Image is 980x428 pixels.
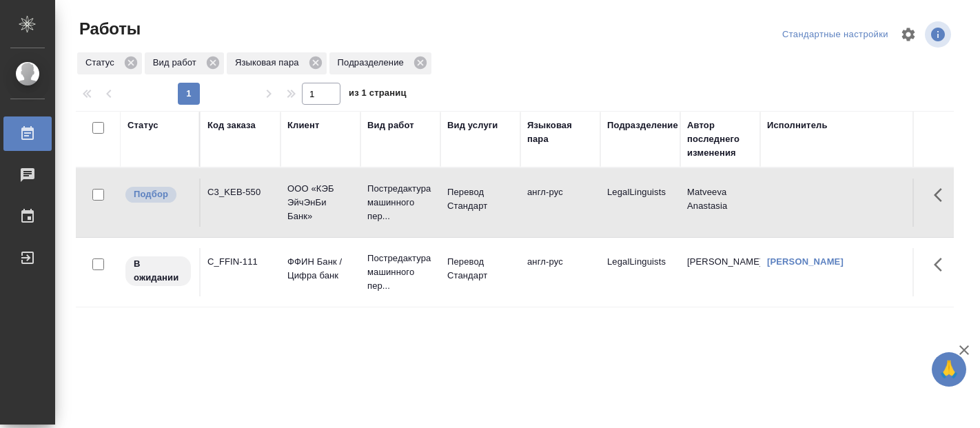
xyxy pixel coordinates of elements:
p: Подбор [134,187,168,201]
p: Подразделение [338,56,409,70]
div: Статус [127,119,159,132]
p: Постредактура машинного пер... [367,182,433,223]
button: Здесь прячутся важные кнопки [926,248,959,281]
div: Можно подбирать исполнителей [124,185,192,204]
p: ФФИН Банк / Цифра банк [287,255,354,283]
p: Вид работ [153,56,201,70]
td: LegalLinguists [600,248,680,296]
div: Языковая пара [227,52,327,74]
a: [PERSON_NAME] [767,256,844,267]
span: Работы [76,18,141,40]
div: C_FFIN-111 [207,255,274,269]
div: Клиент [287,119,319,132]
span: Посмотреть информацию [925,21,954,48]
span: из 1 страниц [349,85,407,105]
div: Языковая пара [527,119,593,146]
p: В ожидании [134,257,183,285]
div: Вид услуги [447,119,498,132]
p: Постредактура машинного пер... [367,252,433,293]
span: Настроить таблицу [892,18,925,51]
p: Статус [85,56,119,70]
div: C3_KEB-550 [207,185,274,199]
button: 🙏 [932,352,966,387]
div: Подразделение [329,52,431,74]
div: Исполнитель [767,119,828,132]
div: split button [779,24,892,45]
div: Код заказа [207,119,256,132]
p: Языковая пара [235,56,304,70]
div: Вид работ [367,119,414,132]
div: Автор последнего изменения [687,119,753,160]
p: Перевод Стандарт [447,185,513,213]
button: Здесь прячутся важные кнопки [926,179,959,212]
td: LegalLinguists [600,179,680,227]
td: англ-рус [520,248,600,296]
span: 🙏 [937,355,961,384]
div: Подразделение [607,119,678,132]
td: [PERSON_NAME] [680,248,760,296]
p: ООО «КЭБ ЭйчЭнБи Банк» [287,182,354,223]
p: Перевод Стандарт [447,255,513,283]
td: англ-рус [520,179,600,227]
div: Вид работ [145,52,224,74]
td: Matveeva Anastasia [680,179,760,227]
div: Статус [77,52,142,74]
